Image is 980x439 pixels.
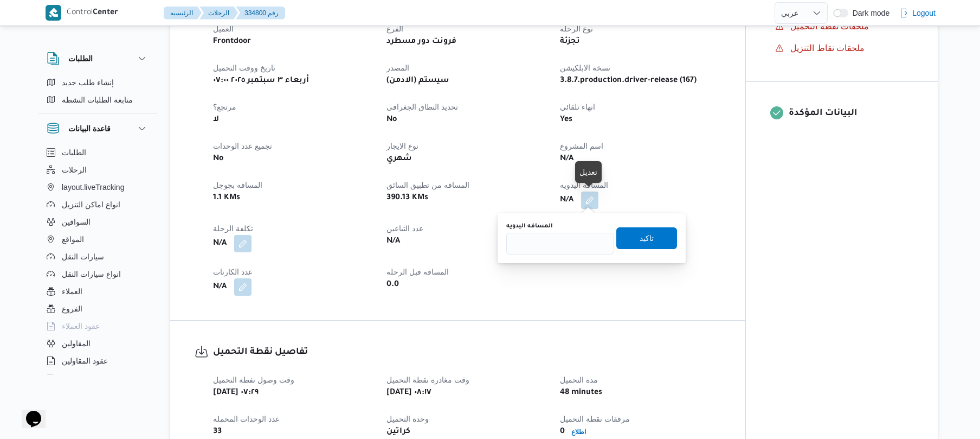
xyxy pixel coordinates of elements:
[386,24,403,33] span: الفرع
[62,320,100,333] span: عقود العملاء
[213,103,236,111] span: مرتجع؟
[560,113,572,126] b: Yes
[11,396,46,428] iframe: chat widget
[62,268,121,281] span: انواع سيارات النقل
[386,425,410,438] b: كراتين
[62,233,84,246] span: المواقع
[62,93,133,106] span: متابعة الطلبات النشطة
[560,386,602,399] b: 48 minutes
[38,144,157,379] div: قاعدة البيانات
[42,196,153,213] button: انواع اماكن التنزيل
[506,222,553,231] label: المسافه اليدويه
[386,181,469,189] span: المسافه من تطبيق السائق
[42,161,153,179] button: الرحلات
[386,113,397,126] b: No
[386,63,409,72] span: المصدر
[62,146,86,159] span: الطلبات
[93,9,118,17] b: Center
[213,425,222,438] b: 33
[213,386,259,399] b: [DATE] ٠٧:٢٩
[386,74,449,87] b: (سيستم (الادمن
[42,283,153,300] button: العملاء
[579,166,597,179] div: تعديل
[895,2,940,24] button: Logout
[68,52,93,65] h3: الطلبات
[213,35,251,48] b: Frontdoor
[560,181,608,189] span: المسافه اليدويه
[386,268,449,276] span: المسافه فبل الرحله
[616,227,677,249] button: تاكيد
[164,7,202,20] button: الرئيسيه
[567,425,590,438] button: اطلاع
[42,370,153,387] button: اجهزة التليفون
[42,231,153,248] button: المواقع
[386,35,456,48] b: فرونت دور مسطرد
[42,74,153,91] button: إنشاء طلب جديد
[213,281,227,294] b: N/A
[62,337,91,350] span: المقاولين
[386,415,429,423] span: وحدة التحميل
[213,142,272,150] span: تجميع عدد الوحدات
[68,122,111,135] h3: قاعدة البيانات
[560,74,697,87] b: 3.8.7.production.driver-release (167)
[571,428,586,436] b: اطلاع
[213,113,219,126] b: لا
[560,415,630,423] span: مرفقات نقطة التحميل
[789,106,913,121] h3: البيانات المؤكدة
[42,179,153,196] button: layout.liveTracking
[386,192,428,205] b: 390.13 KMs
[213,224,253,233] span: تكلفة الرحلة
[790,22,869,31] span: ملحقات نقطة التحميل
[790,43,865,53] span: ملحقات نقاط التنزيل
[560,24,593,33] span: نوع الرحله
[42,335,153,352] button: المقاولين
[213,415,280,423] span: عدد الوحدات المحمله
[213,74,309,87] b: أربعاء ٣ سبتمبر ٢٠٢٥ ٠٧:٠٠
[213,152,223,166] b: No
[62,354,108,367] span: عقود المقاولين
[386,278,399,291] b: 0.0
[42,248,153,265] button: سيارات النقل
[213,268,253,276] span: عدد الكارتات
[42,317,153,335] button: عقود العملاء
[213,345,721,360] h3: تفاصيل نقطة التحميل
[560,194,573,207] b: N/A
[386,386,431,399] b: [DATE] ٠٨:١٧
[62,215,91,228] span: السواقين
[47,52,149,65] button: الطلبات
[560,142,603,150] span: اسم المشروع
[62,181,124,194] span: layout.liveTracking
[46,5,61,21] img: X8yXhbKr1z7QwAAAABJRU5ErkJggg==
[42,352,153,370] button: عقود المقاولين
[62,198,120,211] span: انواع اماكن التنزيل
[771,40,913,57] button: ملحقات نقاط التنزيل
[38,74,157,113] div: الطلبات
[199,7,238,20] button: الرحلات
[42,265,153,283] button: انواع سيارات النقل
[62,285,82,298] span: العملاء
[213,237,227,250] b: N/A
[912,7,936,20] span: Logout
[640,232,654,245] span: تاكيد
[42,144,153,161] button: الطلبات
[790,20,869,33] span: ملحقات نقطة التحميل
[47,122,149,135] button: قاعدة البيانات
[42,300,153,317] button: الفروع
[560,425,565,438] b: 0
[560,63,610,72] span: نسخة الابلكيشن
[42,91,153,109] button: متابعة الطلبات النشطة
[62,76,114,89] span: إنشاء طلب جديد
[213,63,275,72] span: تاريخ ووقت التحميل
[848,9,889,17] span: Dark mode
[386,224,423,233] span: عدد التباعين
[386,235,400,248] b: N/A
[560,35,580,48] b: تجزئة
[560,376,598,384] span: مدة التحميل
[560,152,573,166] b: N/A
[62,372,107,385] span: اجهزة التليفون
[386,376,469,384] span: وقت مغادرة نقطة التحميل
[213,181,262,189] span: المسافه بجوجل
[790,42,865,55] span: ملحقات نقاط التنزيل
[42,213,153,231] button: السواقين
